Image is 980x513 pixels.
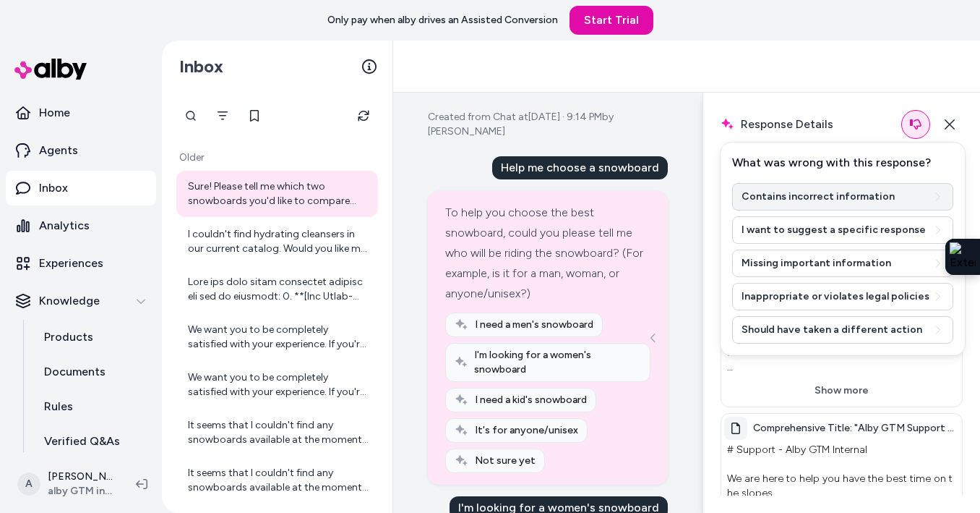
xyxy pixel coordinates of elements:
span: alby GTM internal [48,484,113,499]
div: I couldn't find hydrating cleansers in our current catalog. Would you like me to help you find ot... [188,227,369,256]
p: Inbox [39,179,68,197]
h2: Inbox [179,56,223,77]
img: Extension Icon [950,242,976,271]
a: I couldn't find hydrating cleansers in our current catalog. Would you like me to help you find ot... [176,219,378,265]
span: Not sure yet [475,454,536,468]
span: It's for anyone/unisex [475,423,578,438]
a: Analytics [6,208,156,243]
p: Products [44,328,93,346]
div: We want you to be completely satisfied with your experience. If you're not happy with your purcha... [188,370,369,399]
button: Filter [208,101,237,130]
a: Agents [6,133,156,168]
a: It seems that I couldn't find any snowboards available at the moment. If you have specific prefer... [176,410,378,456]
div: It seems that I couldn't find any snowboards available at the moment. However, I can help you wit... [188,466,369,495]
div: We want you to be completely satisfied with your experience. If you're not happy with your purcha... [188,323,369,352]
a: Start Trial [569,6,653,35]
p: Knowledge [39,292,100,310]
a: We want you to be completely satisfied with your experience. If you're not happy with your purcha... [176,362,378,408]
img: alby Logo [14,59,87,80]
div: To help you choose the best snowboard, could you please tell me who will be riding the snowboard?... [445,203,650,304]
a: Rules [30,389,156,424]
p: Analytics [39,217,90,234]
button: I want to suggest a specific response [732,216,953,244]
a: Products [30,320,156,355]
div: It seems that I couldn't find any snowboards available at the moment. If you have specific prefer... [188,418,369,447]
a: Verified Q&As [30,424,156,459]
p: [PERSON_NAME] [48,470,113,484]
button: Show more [724,378,959,404]
p: Documents [44,363,106,381]
button: Contains incorrect information [732,183,953,211]
button: Missing important information [732,250,953,277]
p: Older [176,150,378,165]
a: Home [6,96,156,130]
div: Created from Chat at [DATE] · 9:14 PM by [PERSON_NAME] [428,110,668,139]
a: We want you to be completely satisfied with your experience. If you're not happy with your purcha... [176,314,378,360]
p: Only pay when alby drives an Assisted Conversion [327,13,558,27]
a: Lore ips dolo sitam consectet adipisc eli sed do eiusmodt: 0. **[Inc Utlab-etdolore Magnaaliq](en... [176,266,378,313]
p: Rules [44,398,73,415]
span: I need a men's snowboard [475,318,593,332]
div: Help me choose a snowboard [492,156,668,179]
div: Lore ips dolo sitam consectet adipisc eli sed do eiusmodt: 0. **[Inc Utlab-etdolore Magnaaliq](en... [188,275,369,304]
h3: What was wrong with this response? [732,154,953,171]
p: Experiences [39,255,103,272]
h2: Response Details [721,110,930,139]
span: I need a kid's snowboard [475,393,587,407]
p: # Support - Alby GTM Internal We are here to help you have the best time on the slopes # Contact ... [724,440,959,504]
a: Experiences [6,246,156,281]
span: I'm looking for a women's snowboard [474,348,641,377]
button: Inappropriate or violates legal policies [732,283,953,310]
button: A[PERSON_NAME]alby GTM internal [9,461,124,507]
a: Documents [30,355,156,389]
button: Refresh [349,101,378,130]
p: Verified Q&As [44,433,120,450]
a: It seems that I couldn't find any snowboards available at the moment. However, I can help you wit... [176,457,378,504]
button: Knowledge [6,284,156,318]
div: Sure! Please tell me which two snowboards you'd like to compare from the list I provided, or if y... [188,179,369,208]
a: Inbox [6,171,156,205]
span: Comprehensive Title: "Alby GTM Support Framework and Customer Satisfaction Enhancement Policies" - 0 [753,421,959,436]
p: Agents [39,142,78,159]
a: Sure! Please tell me which two snowboards you'd like to compare from the list I provided, or if y... [176,171,378,217]
span: A [17,472,40,496]
p: Home [39,104,70,122]
button: See more [645,329,662,347]
button: Should have taken a different action [732,316,953,344]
